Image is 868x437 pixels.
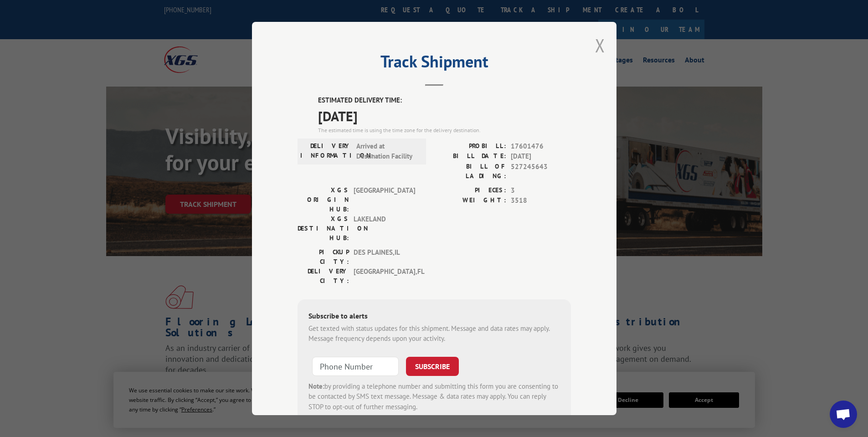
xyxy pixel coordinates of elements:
label: PROBILL: [434,141,506,152]
label: WEIGHT: [434,195,506,206]
span: 3518 [511,195,571,206]
label: ESTIMATED DELIVERY TIME: [318,95,571,106]
span: [DATE] [318,106,571,126]
input: Phone Number [312,357,399,376]
div: by providing a telephone number and submitting this form you are consenting to be contacted by SM... [308,381,560,412]
span: DES PLAINES , IL [354,247,415,267]
label: DELIVERY INFORMATION: [300,141,352,162]
label: PIECES: [434,185,506,196]
span: [GEOGRAPHIC_DATA] [354,185,415,214]
label: XGS ORIGIN HUB: [298,185,349,214]
span: 527245643 [511,162,571,181]
span: [GEOGRAPHIC_DATA] , FL [354,267,415,286]
span: [DATE] [511,151,571,162]
div: Get texted with status updates for this shipment. Message and data rates may apply. Message frequ... [308,324,560,344]
label: XGS DESTINATION HUB: [298,214,349,243]
button: SUBSCRIBE [406,357,459,376]
span: 3 [511,185,571,196]
span: LAKELAND [354,214,415,243]
span: Arrived at Destination Facility [356,141,418,162]
div: Open chat [830,401,857,428]
div: Subscribe to alerts [308,310,560,324]
button: Close modal [595,33,605,57]
label: PICKUP CITY: [298,247,349,267]
strong: Note: [308,382,324,391]
div: The estimated time is using the time zone for the delivery destination. [318,126,571,134]
h2: Track Shipment [298,55,571,72]
span: 17601476 [511,141,571,152]
label: DELIVERY CITY: [298,267,349,286]
label: BILL OF LADING: [434,162,506,181]
label: BILL DATE: [434,151,506,162]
